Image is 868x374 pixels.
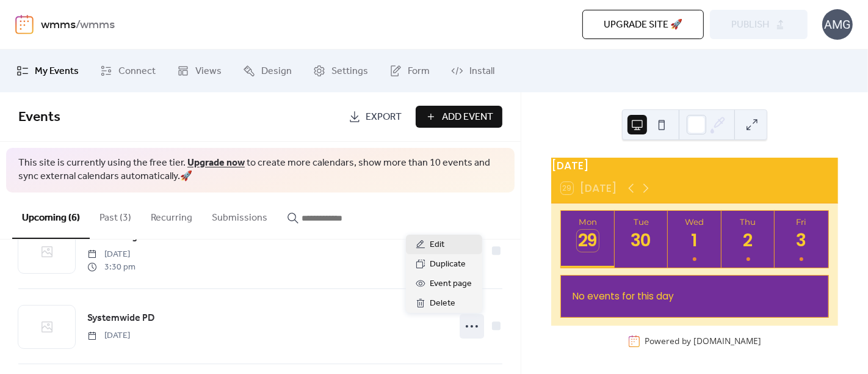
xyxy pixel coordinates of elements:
button: Upgrade site 🚀 [582,10,704,39]
button: Past (3) [90,193,141,238]
b: / [76,13,80,37]
div: No events for this day [563,280,826,312]
span: Install [469,64,494,79]
div: 29 [577,230,599,252]
span: 3:30 pm [87,261,136,274]
a: wmms [41,13,76,37]
div: 1 [684,230,706,252]
div: AMG [822,9,853,40]
div: Fri [778,217,825,227]
button: Thu2 [722,211,775,268]
button: Add Event [416,106,502,128]
button: Tue30 [615,211,668,268]
b: wmms [80,13,115,37]
a: Settings [304,54,377,87]
a: Systemwide PD [87,310,154,326]
a: Views [168,54,231,87]
span: Design [261,64,292,79]
a: Upgrade now [187,153,245,172]
a: Design [234,54,301,87]
span: Event page [430,277,472,291]
div: Tue [618,217,665,227]
button: Wed1 [668,211,722,268]
a: Connect [91,54,165,87]
span: Systemwide PD [87,311,154,326]
span: [DATE] [87,248,136,261]
div: 2 [737,230,759,252]
a: Form [380,54,439,87]
span: Delete [430,296,456,311]
span: My Events [35,64,79,79]
span: Export [366,110,402,125]
div: [DATE] [551,158,838,174]
span: Connect [118,64,156,79]
button: Upcoming (6) [12,193,90,239]
div: 30 [631,230,653,252]
span: Duplicate [430,257,466,272]
a: [DOMAIN_NAME] [694,335,762,347]
span: Settings [331,64,368,79]
a: Install [442,54,504,87]
span: Views [195,64,222,79]
div: 3 [790,230,812,252]
a: My Events [7,54,88,87]
span: This site is currently using the free tier. to create more calendars, show more than 10 events an... [18,156,502,184]
span: [DATE] [87,329,130,342]
button: Submissions [202,193,277,238]
div: Wed [671,217,718,227]
button: Recurring [141,193,202,238]
a: Export [339,106,411,128]
span: Upgrade site 🚀 [604,18,682,32]
button: Fri3 [775,211,828,268]
div: Mon [565,217,611,227]
span: Add Event [442,110,493,125]
div: Powered by [645,335,762,347]
span: Events [18,104,60,131]
button: Mon29 [561,211,615,268]
img: logo [15,15,34,34]
div: Thu [725,217,772,227]
span: Edit [430,238,445,252]
span: Form [408,64,430,79]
